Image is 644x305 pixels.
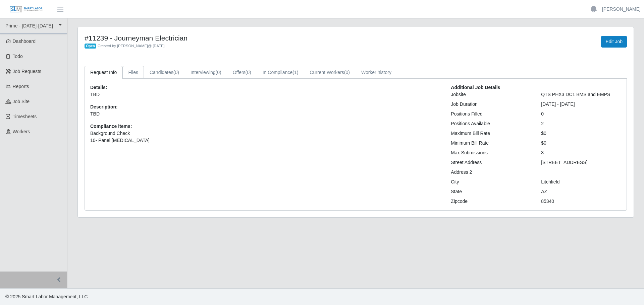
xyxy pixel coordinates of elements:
[13,39,36,44] span: Dashboard
[257,66,304,79] a: In Compliance
[13,99,30,104] span: job site
[356,66,397,79] a: Worker history
[536,159,626,166] div: [STREET_ADDRESS]
[446,149,536,156] div: Max Submissions
[536,101,626,108] div: [DATE] - [DATE]
[536,178,626,185] div: Litchfield
[9,6,43,13] img: SLM Logo
[536,140,626,147] div: $0
[304,66,356,79] a: Current Workers
[446,120,536,127] div: Positions Available
[144,66,185,79] a: Candidates
[185,66,227,79] a: Interviewing
[90,130,441,137] li: Background Check
[90,91,441,98] p: TBD
[536,188,626,195] div: AZ
[90,110,441,118] p: TBD
[536,120,626,127] div: 2
[446,140,536,147] div: Minimum Bill Rate
[90,104,118,109] b: Description:
[602,6,641,13] a: [PERSON_NAME]
[446,110,536,118] div: Positions Filled
[344,70,350,75] span: (0)
[5,294,88,299] span: © 2025 Smart Labor Management, LLC
[446,178,536,185] div: City
[13,84,29,89] span: Reports
[122,66,144,79] a: Files
[446,198,536,205] div: Zipcode
[292,70,298,75] span: (1)
[90,124,132,129] b: Compliance items:
[446,101,536,108] div: Job Duration
[601,36,627,48] a: Edit Job
[446,159,536,166] div: Street Address
[446,169,536,176] div: Address 2
[451,85,500,90] b: Additional Job Details
[536,91,626,98] div: QTS PHX3 DC1 BMS and EMPS
[246,70,251,75] span: (0)
[536,149,626,156] div: 3
[13,129,30,134] span: Workers
[98,44,165,48] span: Created by [PERSON_NAME] @ [DATE]
[90,85,107,90] b: Details:
[13,69,42,74] span: Job Requests
[536,130,626,137] div: $0
[446,91,536,98] div: Jobsite
[227,66,257,79] a: Offers
[13,114,37,119] span: Timesheets
[85,34,397,42] h4: #11239 - Journeyman Electrician
[13,54,23,59] span: Todo
[173,70,179,75] span: (0)
[536,198,626,205] div: 85340
[536,110,626,118] div: 0
[216,70,221,75] span: (0)
[90,137,441,144] li: 10- Panel [MEDICAL_DATA]
[446,130,536,137] div: Maximum Bill Rate
[85,66,122,79] a: Request Info
[85,44,96,49] span: Open
[446,188,536,195] div: State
